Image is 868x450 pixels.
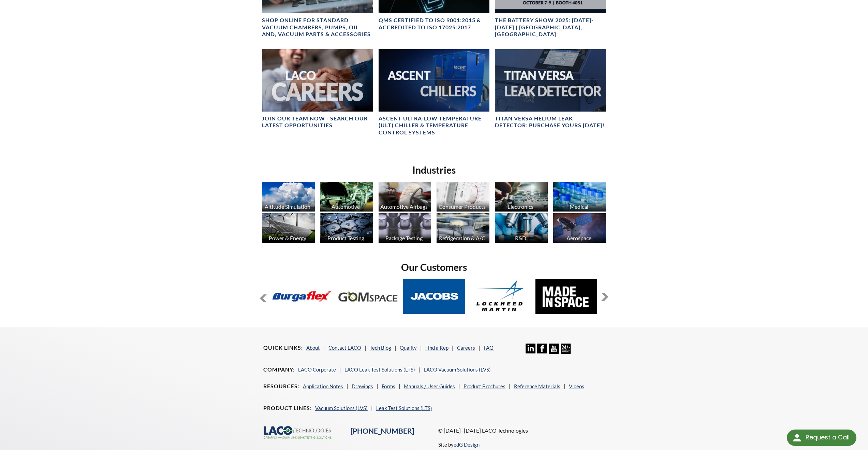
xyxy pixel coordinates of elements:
a: 24/7 Support [561,349,571,355]
img: Burgaflex.jpg [271,279,333,314]
a: About [306,345,320,351]
a: Refrigeration & A/C [437,213,489,245]
a: LACO Corporate [298,366,336,373]
div: Refrigeration & A/C [436,235,489,241]
p: Site by [438,440,480,449]
h4: Resources [263,383,299,390]
a: Contact LACO [328,345,361,351]
a: Product Testing [320,213,373,245]
div: Power & Energy [261,235,314,241]
a: TITAN VERSA bannerTITAN VERSA Helium Leak Detector: Purchase Yours [DATE]! [495,49,606,129]
a: LACO Vacuum Solutions (LVS) [424,366,491,373]
img: GOM-Space.jpg [337,279,399,314]
img: industry_ProductTesting_670x376.jpg [320,213,373,243]
h4: QMS CERTIFIED to ISO 9001:2015 & Accredited to ISO 17025:2017 [379,17,490,31]
img: industry_Medical_670x376.jpg [553,182,606,212]
img: round button [792,432,803,443]
img: industry_AltitudeSim_670x376.jpg [262,182,315,212]
img: Jacobs.jpg [403,279,465,314]
a: FAQ [484,345,494,351]
a: Consumer Products [437,182,489,213]
div: Aerospace [552,235,605,241]
div: Altitude Simulation [261,203,314,210]
h4: TITAN VERSA Helium Leak Detector: Purchase Yours [DATE]! [495,115,606,129]
div: Automotive Airbags [378,203,431,210]
div: Request a Call [806,430,850,445]
a: Aerospace [553,213,606,245]
img: Lockheed-Martin.jpg [469,279,531,314]
div: Automotive [319,203,372,210]
a: Application Notes [303,383,343,389]
a: Ascent Chiller ImageAscent Ultra-Low Temperature (ULT) Chiller & Temperature Control Systems [379,49,490,136]
h4: The Battery Show 2025: [DATE]-[DATE] | [GEOGRAPHIC_DATA], [GEOGRAPHIC_DATA] [495,17,606,38]
h2: Industries [259,164,609,176]
h4: Company [263,366,295,373]
div: R&D [494,235,547,241]
a: [PHONE_NUMBER] [351,426,414,435]
img: industry_Auto-Airbag_670x376.jpg [379,182,431,212]
a: Automotive Airbags [379,182,431,213]
a: Package Testing [379,213,431,245]
h2: Our Customers [259,261,609,274]
a: Join our team now - SEARCH OUR LATEST OPPORTUNITIES [262,49,373,129]
a: edG Design [454,441,480,448]
a: Forms [382,383,395,389]
img: 24/7 Support Icon [561,344,571,353]
a: Manuals / User Guides [404,383,455,389]
div: Request a Call [787,430,856,446]
h4: Join our team now - SEARCH OUR LATEST OPPORTUNITIES [262,115,373,129]
h4: Ascent Ultra-Low Temperature (ULT) Chiller & Temperature Control Systems [379,115,490,136]
a: Reference Materials [514,383,560,389]
a: Drawings [352,383,373,389]
img: industry_HVAC_670x376.jpg [437,213,489,243]
a: Find a Rep [425,345,448,351]
a: Leak Test Solutions (LTS) [376,405,432,411]
a: Altitude Simulation [262,182,315,213]
div: Package Testing [378,235,431,241]
h4: Quick Links [263,344,303,351]
a: Quality [400,345,417,351]
a: Power & Energy [262,213,315,245]
a: R&D [495,213,548,245]
a: Careers [457,345,475,351]
img: MadeInSpace.jpg [535,279,597,314]
div: Product Testing [319,235,372,241]
a: Videos [569,383,584,389]
p: © [DATE] -[DATE] LACO Technologies [438,426,605,435]
img: industry_Consumer_670x376.jpg [437,182,489,212]
img: industry_Automotive_670x376.jpg [320,182,373,212]
img: industry_Power-2_670x376.jpg [262,213,315,243]
a: LACO Leak Test Solutions (LTS) [344,366,415,373]
img: Artboard_1.jpg [553,213,606,243]
img: industry_R_D_670x376.jpg [495,213,548,243]
a: Medical [553,182,606,213]
img: industry_Package_670x376.jpg [379,213,431,243]
img: industry_Electronics_670x376.jpg [495,182,548,212]
a: Vacuum Solutions (LVS) [315,405,368,411]
a: Tech Blog [370,345,391,351]
a: Electronics [495,182,548,213]
div: Electronics [494,203,547,210]
h4: Product Lines [263,405,312,412]
div: Consumer Products [436,203,489,210]
div: Medical [552,203,605,210]
h4: SHOP ONLINE FOR STANDARD VACUUM CHAMBERS, PUMPS, OIL AND, VACUUM PARTS & ACCESSORIES [262,17,373,38]
a: Automotive [320,182,373,213]
a: Product Brochures [464,383,505,389]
